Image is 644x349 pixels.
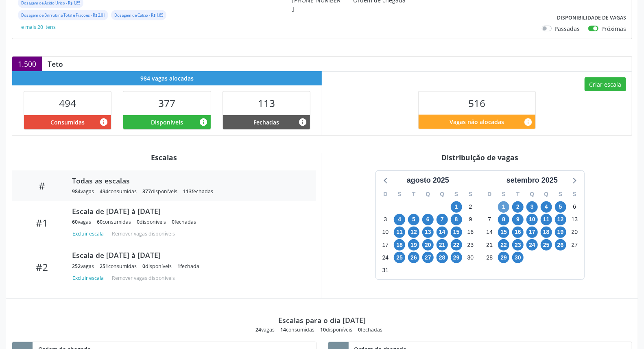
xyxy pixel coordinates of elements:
[12,71,322,85] div: 984 vagas alocadas
[451,201,462,213] span: sexta-feira, 1 de agosto de 2025
[142,188,177,195] div: disponíveis
[465,227,476,238] span: sábado, 16 de agosto de 2025
[541,239,552,251] span: quinta-feira, 25 de setembro de 2025
[17,217,66,229] div: #1
[422,239,434,251] span: quarta-feira, 20 de agosto de 2025
[183,188,213,195] div: fechadas
[511,188,525,201] div: T
[451,214,462,225] span: sexta-feira, 8 de agosto de 2025
[555,201,566,213] span: sexta-feira, 5 de setembro de 2025
[358,326,383,333] div: fechadas
[553,188,568,201] div: S
[465,252,476,263] span: sábado, 30 de agosto de 2025
[465,214,476,225] span: sábado, 9 de agosto de 2025
[451,227,462,238] span: sexta-feira, 15 de agosto de 2025
[437,227,448,238] span: quinta-feira, 14 de agosto de 2025
[482,188,497,201] div: D
[21,13,105,18] small: Dosagem de Bilirrubina Total e Fracoes - R$ 2,01
[72,228,107,239] button: Excluir escala
[408,227,419,238] span: terça-feira, 12 de agosto de 2025
[541,227,552,238] span: quinta-feira, 18 de setembro de 2025
[554,24,580,33] label: Passadas
[524,118,533,127] i: Quantidade de vagas restantes do teto de vagas
[465,201,476,213] span: sábado, 2 de agosto de 2025
[321,326,326,333] span: 10
[422,214,434,225] span: quarta-feira, 6 de agosto de 2025
[199,118,208,127] i: Vagas alocadas e sem marcações associadas
[408,252,419,263] span: terça-feira, 26 de agosto de 2025
[484,214,495,225] span: domingo, 7 de setembro de 2025
[394,252,405,263] span: segunda-feira, 25 de agosto de 2025
[72,263,94,270] div: vagas
[97,218,103,225] span: 60
[484,239,495,251] span: domingo, 21 de setembro de 2025
[394,239,405,251] span: segunda-feira, 18 de agosto de 2025
[555,214,566,225] span: sexta-feira, 12 de setembro de 2025
[408,239,419,251] span: terça-feira, 19 de agosto de 2025
[555,239,566,251] span: sexta-feira, 26 de setembro de 2025
[498,227,509,238] span: segunda-feira, 15 de setembro de 2025
[498,201,509,213] span: segunda-feira, 1 de setembro de 2025
[512,201,524,213] span: terça-feira, 2 de setembro de 2025
[380,227,391,238] span: domingo, 10 de agosto de 2025
[100,263,137,270] div: consumidas
[258,96,275,110] span: 113
[378,188,393,201] div: D
[404,175,452,186] div: agosto 2025
[177,263,199,270] div: fechada
[72,263,81,270] span: 252
[72,188,81,195] span: 984
[422,252,434,263] span: quarta-feira, 27 de agosto de 2025
[512,252,524,263] span: terça-feira, 30 de setembro de 2025
[555,227,566,238] span: sexta-feira, 19 de setembro de 2025
[142,188,151,195] span: 377
[408,214,419,225] span: terça-feira, 5 de agosto de 2025
[72,251,305,260] div: Escala de [DATE] à [DATE]
[569,214,581,225] span: sábado, 13 de setembro de 2025
[256,326,275,333] div: vagas
[451,252,462,263] span: sexta-feira, 29 de agosto de 2025
[256,326,262,333] span: 24
[97,218,131,225] div: consumidas
[437,252,448,263] span: quinta-feira, 28 de agosto de 2025
[328,153,632,162] div: Distribuição de vagas
[100,263,108,270] span: 251
[18,22,59,33] button: e mais 20 itens
[435,188,449,201] div: Q
[380,252,391,263] span: domingo, 24 de agosto de 2025
[17,261,66,273] div: #2
[380,265,391,276] span: domingo, 31 de agosto de 2025
[42,59,69,68] div: Teto
[21,0,80,6] small: Dosagem de Acido Urico - R$ 1,85
[281,326,315,333] div: consumidas
[137,218,166,225] div: disponíveis
[526,227,538,238] span: quarta-feira, 17 de setembro de 2025
[59,96,76,110] span: 494
[137,218,140,225] span: 0
[12,153,316,162] div: Escalas
[557,12,626,24] label: Disponibilidade de vagas
[394,214,405,225] span: segunda-feira, 4 de agosto de 2025
[278,316,366,325] div: Escalas para o dia [DATE]
[569,239,581,251] span: sábado, 27 de setembro de 2025
[17,180,66,192] div: #
[177,263,180,270] span: 1
[407,188,421,201] div: T
[100,188,137,195] div: consumidas
[72,218,78,225] span: 60
[569,227,581,238] span: sábado, 20 de setembro de 2025
[525,188,539,201] div: Q
[380,239,391,251] span: domingo, 17 de agosto de 2025
[172,218,175,225] span: 0
[526,214,538,225] span: quarta-feira, 10 de setembro de 2025
[12,57,42,71] div: 1.500
[498,214,509,225] span: segunda-feira, 8 de setembro de 2025
[437,214,448,225] span: quinta-feira, 7 de agosto de 2025
[463,188,478,201] div: S
[539,188,553,201] div: Q
[437,239,448,251] span: quinta-feira, 21 de agosto de 2025
[498,239,509,251] span: segunda-feira, 22 de setembro de 2025
[526,201,538,213] span: quarta-feira, 3 de setembro de 2025
[151,118,183,127] span: Disponíveis
[568,188,582,201] div: S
